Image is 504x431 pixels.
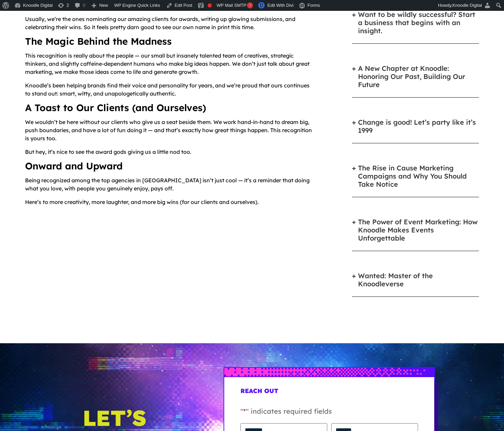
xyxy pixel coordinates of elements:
[25,103,315,118] h2: A Toast to Our Clients (and Ourselves)
[47,178,51,182] img: salesiqlogo_leal7QplfZFryJ6FIlVepeu7OftD7mt8q6exU6-34PB8prfIgodN67KcxXM9Y7JQ_.png
[25,37,315,52] h2: The Magic Behind the Madness
[240,406,418,423] p: " " indicates required fields
[25,81,315,103] p: Knoodle’s been helping brands find their voice and personality for years, and we’re proud that ou...
[111,3,127,20] div: Minimize live chat window
[358,164,479,188] a: The Rise in Cause Marketing Campaigns and Why You Should Take Notice
[25,176,315,198] p: Being recognized among the top agencies in [GEOGRAPHIC_DATA] isn’t just cool — it’s a reminder th...
[3,185,129,209] textarea: Type your message and click 'Submit'
[35,38,114,47] div: Leave a message
[12,41,28,44] img: logo_Zg8I0qSkbAqR2WFHt3p6CTuqpyXMFPubPcD2OT02zFN43Cy9FUNNG3NEPhM_Q1qe_.png
[25,52,315,81] p: This recognition is really about the people — our small but insanely talented team of creatives, ...
[247,2,253,8] span: !
[358,272,479,288] a: Wanted: Master of the Knoodleverse
[25,118,315,148] p: We wouldn’t be here without our clients who give us a seat beside them. We work hand-in-hand to d...
[224,368,434,376] img: px-grad-blue-short.svg
[25,15,315,37] p: Usually, we’re the ones nominating our amazing clients for awards, writing up glowing submissions...
[99,209,123,218] em: Submit
[358,64,479,89] a: A New Chapter at Knoodle: Honoring Our Past, Building Our Future
[25,161,315,176] h2: Onward and Upward
[358,218,479,242] a: The Power of Event Marketing: How Knoodle Makes Events Unforgettable
[358,11,479,35] a: Want to be wildly successful? Start a business that begins with an insight.
[53,178,86,182] em: Driven by SalesIQ
[240,388,418,399] h4: Reach Out
[25,198,315,211] p: Here’s to more creativity, more laughter, and more big wins (for our clients and ourselves).
[14,85,118,154] span: We are offline. Please leave us a message.
[453,3,482,8] span: Knoodle Digital
[25,148,315,161] p: But hey, it’s nice to see the award gods giving us a little nod too.
[208,3,212,7] div: Focus keyphrase not set
[358,118,479,135] a: Change is good! Let’s party like it’s 1999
